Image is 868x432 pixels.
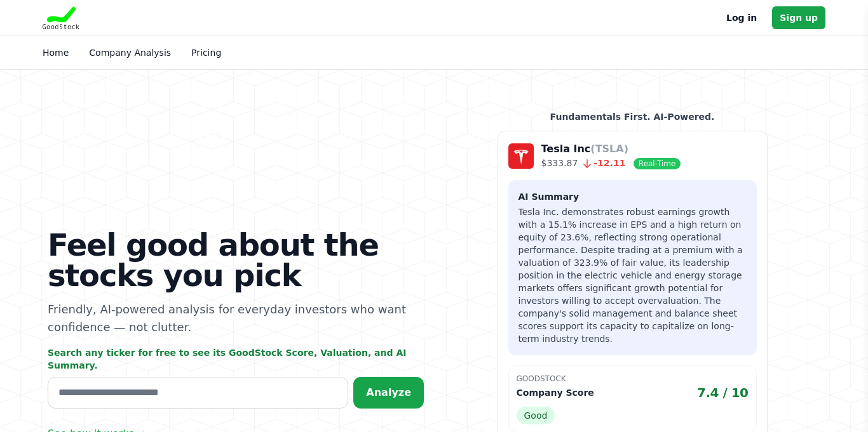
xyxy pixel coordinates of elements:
span: Analyze [366,386,411,398]
p: Tesla Inc. demonstrates robust earnings growth with a 15.1% increase in EPS and a high return on ... [519,206,747,345]
img: Company Logo [508,143,534,169]
button: Analyze [353,377,424,409]
p: Search any ticker for free to see its GoodStock Score, Valuation, and AI Summary. [48,346,424,372]
span: Good [517,407,555,424]
h1: Feel good about the stocks you pick [48,230,424,291]
span: -12.11 [578,158,625,168]
img: Goodstock Logo [43,6,79,29]
p: Company Score [517,386,594,399]
p: $333.87 [541,157,681,170]
a: Company Analysis [89,48,171,58]
a: Home [43,48,69,58]
span: (TSLA) [590,143,628,155]
p: Fundamentals First. AI-Powered. [498,110,768,123]
p: Friendly, AI-powered analysis for everyday investors who want confidence — not clutter. [48,301,424,336]
a: Sign up [772,6,825,29]
a: Pricing [191,48,221,58]
span: 7.4 / 10 [697,384,749,402]
span: Real-Time [634,158,681,169]
p: Tesla Inc [541,141,681,157]
h3: AI Summary [519,190,747,203]
p: GoodStock [517,374,749,384]
a: Log in [726,10,757,25]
